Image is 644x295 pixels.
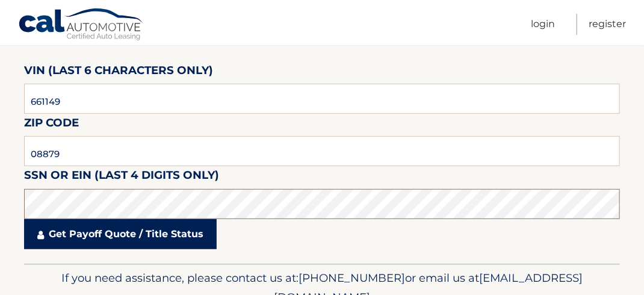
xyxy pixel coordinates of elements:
label: Zip Code [24,114,79,136]
a: Get Payoff Quote / Title Status [24,219,217,249]
a: Login [531,14,555,35]
span: [PHONE_NUMBER] [299,271,405,285]
a: Register [589,14,626,35]
label: SSN or EIN (last 4 digits only) [24,166,219,188]
a: Cal Automotive [18,8,144,43]
label: VIN (last 6 characters only) [24,61,213,84]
